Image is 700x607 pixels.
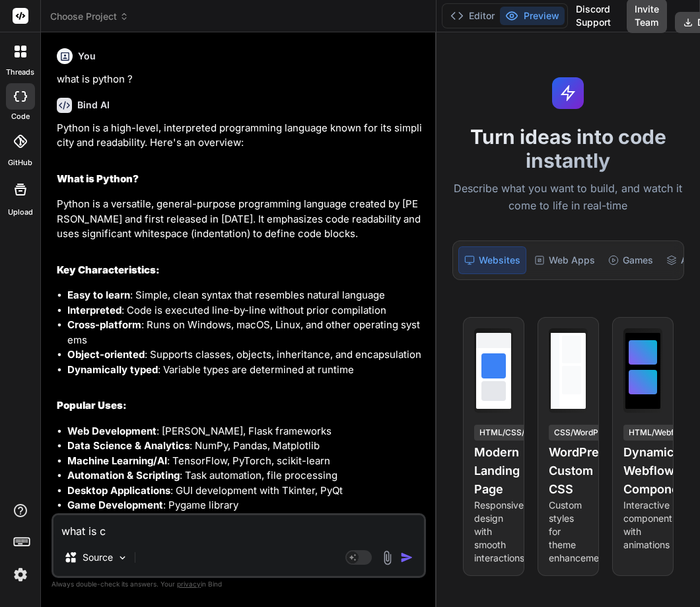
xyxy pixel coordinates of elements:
div: Web Apps [529,246,600,274]
strong: Key Characteristics: [57,264,160,276]
img: icon [400,551,413,564]
span: privacy [177,580,201,588]
strong: Interpreted [67,304,122,316]
img: Pick Models [117,552,128,563]
strong: Desktop Applications [67,484,170,497]
div: HTML/Webflow [623,425,693,441]
h4: WordPress Custom CSS [549,443,588,499]
div: Games [603,246,658,274]
label: GitHub [8,157,32,168]
li: : Supports classes, objects, inheritance, and encapsulation [67,347,423,363]
li: : Code is executed line-by-line without prior compilation [67,303,423,318]
p: Custom styles for theme enhancement [549,499,588,565]
strong: Dynamically typed [67,363,158,376]
span: Choose Project [50,10,129,23]
strong: Machine Learning/AI [67,454,167,467]
p: Python is a high-level, interpreted programming language known for its simplicity and readability... [57,121,423,151]
li: : Runs on Windows, macOS, Linux, and other operating systems [67,318,423,347]
div: HTML/CSS/JS [474,425,539,441]
img: attachment [380,550,395,565]
label: Upload [8,207,33,218]
p: Python is a versatile, general-purpose programming language created by [PERSON_NAME] and first re... [57,197,423,242]
strong: Easy to learn [67,289,130,301]
strong: Object-oriented [67,348,145,361]
label: code [11,111,30,122]
h4: Dynamic Webflow Component [623,443,662,499]
button: Preview [500,7,565,25]
strong: Game Development [67,499,163,511]
p: Interactive components with animations [623,499,662,552]
li: : TensorFlow, PyTorch, scikit-learn [67,454,423,469]
strong: What is Python? [57,172,139,185]
li: : Pygame library [67,498,423,513]
li: : Task automation, file processing [67,468,423,483]
li: : NumPy, Pandas, Matplotlib [67,439,423,454]
h4: Modern Landing Page [474,443,513,499]
strong: Web Development [67,425,157,437]
h1: Turn ideas into code instantly [444,125,692,172]
h6: You [78,50,96,63]
div: Websites [458,246,526,274]
label: threads [6,67,34,78]
strong: Data Science & Analytics [67,439,190,452]
li: : [PERSON_NAME], Flask frameworks [67,424,423,439]
textarea: what is [53,515,424,539]
li: : GUI development with Tkinter, PyQt [67,483,423,499]
p: what is python ? [57,72,423,87]
li: : Variable types are determined at runtime [67,363,423,378]
button: Editor [445,7,500,25]
div: CSS/WordPress [549,425,619,441]
img: settings [9,563,32,586]
strong: Popular Uses: [57,399,127,411]
li: : Simple, clean syntax that resembles natural language [67,288,423,303]
strong: Cross-platform [67,318,141,331]
p: Source [83,551,113,564]
p: Responsive design with smooth interactions [474,499,513,565]
p: Always double-check its answers. Your in Bind [52,578,426,590]
strong: Automation & Scripting [67,469,180,482]
p: Describe what you want to build, and watch it come to life in real-time [444,180,692,214]
h6: Bind AI [77,98,110,112]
